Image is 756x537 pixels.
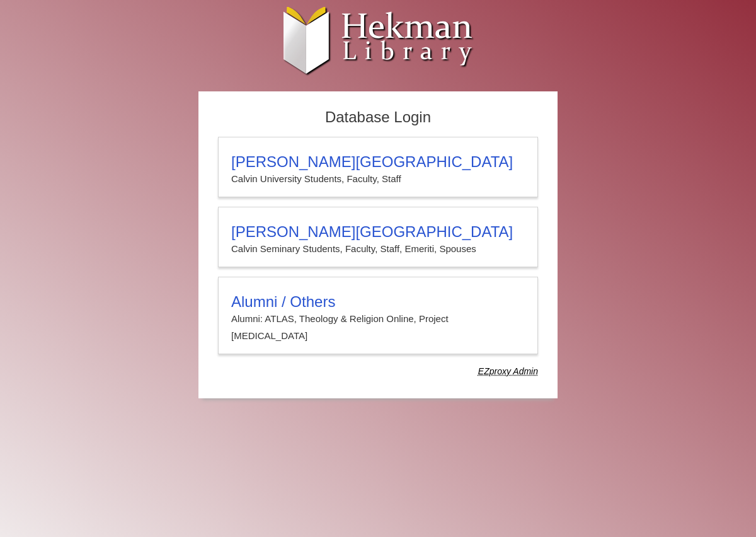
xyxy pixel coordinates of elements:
a: [PERSON_NAME][GEOGRAPHIC_DATA]Calvin University Students, Faculty, Staff [218,137,538,197]
a: [PERSON_NAME][GEOGRAPHIC_DATA]Calvin Seminary Students, Faculty, Staff, Emeriti, Spouses [218,207,538,267]
p: Alumni: ATLAS, Theology & Religion Online, Project [MEDICAL_DATA] [231,311,525,344]
dfn: Use Alumni login [478,366,538,376]
h3: [PERSON_NAME][GEOGRAPHIC_DATA] [231,153,525,171]
h3: Alumni / Others [231,293,525,311]
p: Calvin University Students, Faculty, Staff [231,171,525,187]
summary: Alumni / OthersAlumni: ATLAS, Theology & Religion Online, Project [MEDICAL_DATA] [231,293,525,344]
h3: [PERSON_NAME][GEOGRAPHIC_DATA] [231,223,525,241]
h2: Database Login [212,105,544,130]
p: Calvin Seminary Students, Faculty, Staff, Emeriti, Spouses [231,241,525,257]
